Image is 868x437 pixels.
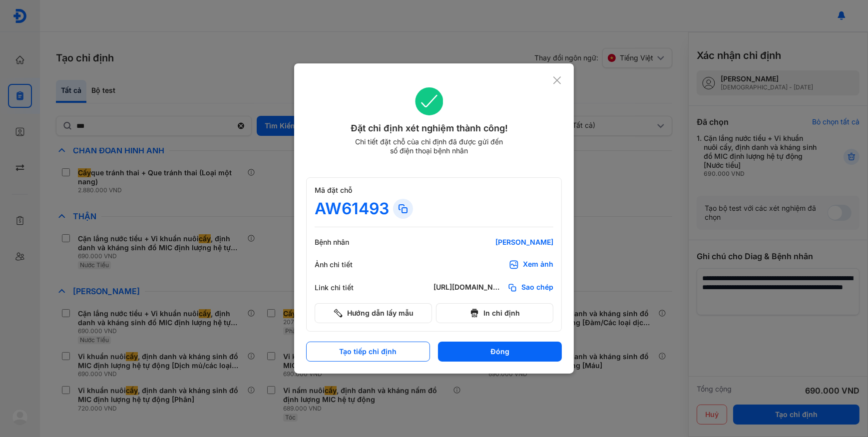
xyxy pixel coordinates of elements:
div: Xem ảnh [523,260,553,270]
div: Bệnh nhân [315,238,375,247]
div: Chi tiết đặt chỗ của chỉ định đã được gửi đến số điện thoại bệnh nhân [351,137,507,155]
div: Mã đặt chỗ [315,186,553,195]
div: Link chi tiết [315,283,375,292]
button: Đóng [438,342,562,362]
div: [URL][DOMAIN_NAME] [434,283,503,293]
div: Đặt chỉ định xét nghiệm thành công! [306,121,552,135]
button: Hướng dẫn lấy mẫu [315,303,432,323]
div: AW61493 [315,199,389,219]
div: [PERSON_NAME] [434,238,553,247]
button: In chỉ định [436,303,553,323]
div: Ảnh chi tiết [315,260,375,269]
span: Sao chép [521,283,553,293]
button: Tạo tiếp chỉ định [306,342,430,362]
